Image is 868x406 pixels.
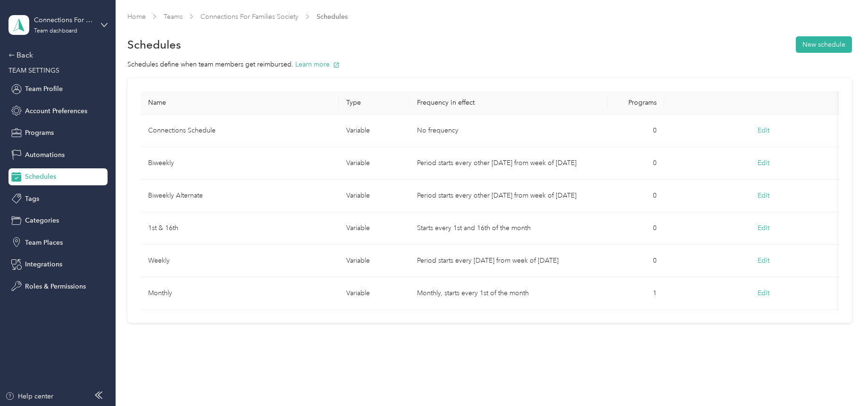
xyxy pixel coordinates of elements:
[409,212,608,245] td: Starts every 1st and 16th of the month
[8,66,59,75] span: TEAM SETTINGS
[141,91,339,115] th: Name
[141,147,339,180] td: Biweekly
[796,36,852,53] button: New schedule
[25,106,87,116] span: Account Preferences
[608,212,664,245] td: 0
[339,115,409,147] td: variable
[339,91,409,115] th: Type
[127,60,340,68] span: Schedules define when team members get reimbursed.
[339,212,409,245] td: variable
[141,212,339,245] td: 1st & 16th
[815,353,868,406] iframe: Everlance-gr Chat Button Frame
[608,277,664,310] td: 1
[751,122,776,139] button: Edit
[127,13,146,21] a: Home
[25,238,63,248] span: Team Places
[608,180,664,212] td: 0
[409,245,608,277] td: Period starts every Monday from week of Jan. 2, 2025
[25,215,59,225] span: Categories
[339,245,409,277] td: variable
[339,180,409,212] td: variable
[164,13,183,21] a: Teams
[751,252,776,269] button: Edit
[339,147,409,180] td: variable
[751,187,776,204] button: Edit
[295,59,340,69] button: Learn more
[751,285,776,302] button: Edit
[34,15,93,25] div: Connections For Families Society
[141,277,339,310] td: Monthly
[608,115,664,147] td: 0
[127,40,181,50] h1: Schedules
[751,155,776,172] button: Edit
[25,128,54,138] span: Programs
[34,28,77,34] div: Team dashboard
[751,220,776,237] button: Edit
[25,194,39,204] span: Tags
[8,50,103,61] div: Back
[409,180,608,212] td: Period starts every other Monday from week of Jan. 9, 2025
[409,147,608,180] td: Period starts every other Monday from week of Jan. 2, 2025
[25,259,62,269] span: Integrations
[608,245,664,277] td: 0
[409,277,608,310] td: Monthly, starts every 1st of the month
[339,277,409,310] td: variable
[141,180,339,212] td: Biweekly Alternate
[25,84,63,94] span: Team Profile
[608,147,664,180] td: 0
[25,172,56,182] span: Schedules
[409,91,608,115] th: Frequency in effect
[608,91,664,115] th: Programs
[25,150,65,160] span: Automations
[25,282,86,291] span: Roles & Permissions
[141,245,339,277] td: Weekly
[141,115,339,147] td: Connections Schedule
[409,115,608,147] td: No frequency
[317,12,348,22] span: Schedules
[5,391,53,401] button: Help center
[200,13,299,21] a: Connections For Families Society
